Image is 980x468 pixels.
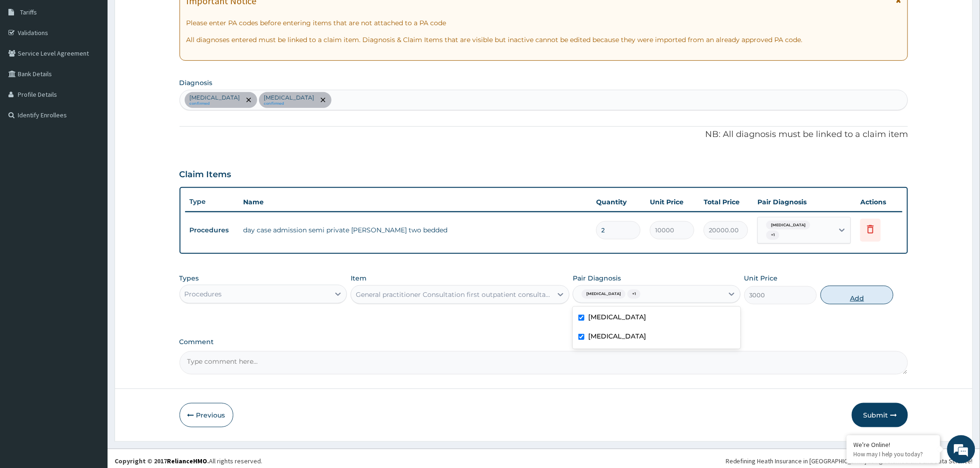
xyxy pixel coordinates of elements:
div: Minimize live chat window [153,5,176,27]
span: Tariffs [20,8,37,16]
p: NB: All diagnosis must be linked to a claim item [180,129,908,141]
th: Actions [856,193,902,211]
label: Unit Price [744,274,778,283]
label: Diagnosis [180,78,213,87]
p: All diagnoses entered must be linked to a claim item. Diagnosis & Claim Items that are visible bu... [187,35,901,44]
th: Quantity [591,193,645,211]
img: d_794563401_company_1708531726252_794563401 [17,47,38,70]
div: We're Online! [854,440,933,449]
strong: Copyright © 2017 . [115,457,209,465]
label: [MEDICAL_DATA] [588,312,646,322]
h3: Claim Items [180,170,231,180]
span: We're online! [54,118,129,212]
label: Types [180,274,199,282]
span: remove selection option [245,96,253,104]
span: + 1 [627,289,641,299]
th: Pair Diagnosis [753,193,856,211]
p: How may I help you today? [854,450,933,458]
a: RelianceHMO [167,457,207,465]
span: [MEDICAL_DATA] [766,221,810,230]
span: [MEDICAL_DATA] [582,289,626,299]
p: [MEDICAL_DATA] [264,94,315,101]
span: + 1 [766,230,779,240]
label: [MEDICAL_DATA] [588,331,646,341]
div: Procedures [185,289,222,299]
label: Pair Diagnosis [573,274,621,283]
p: Please enter PA codes before entering items that are not attached to a PA code [187,18,901,28]
div: Redefining Heath Insurance in [GEOGRAPHIC_DATA] using Telemedicine and Data Science! [726,456,973,466]
span: remove selection option [319,96,327,104]
th: Total Price [699,193,753,211]
th: Name [239,193,592,211]
td: Procedures [185,222,239,239]
small: confirmed [264,101,315,106]
button: Submit [852,403,908,427]
th: Unit Price [645,193,699,211]
button: Previous [180,403,233,427]
button: Add [821,286,894,304]
small: confirmed [190,101,240,106]
textarea: Type your message and hit 'Enter' [5,255,178,288]
td: day case admission semi private [PERSON_NAME] two bedded [239,221,592,239]
th: Type [185,193,239,210]
div: Chat with us now [49,52,157,65]
p: [MEDICAL_DATA] [190,94,240,101]
div: General practitioner Consultation first outpatient consultation [356,290,553,299]
label: Item [351,274,367,283]
label: Comment [180,338,908,346]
